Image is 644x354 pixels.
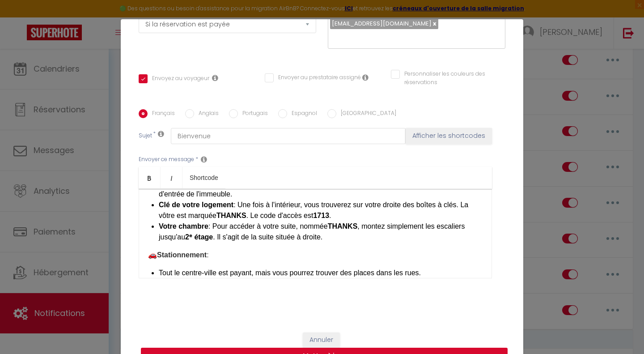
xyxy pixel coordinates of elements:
[216,212,246,219] strong: THANKS
[238,109,268,119] label: Portugais
[201,156,207,163] i: Message
[7,4,34,30] button: Ouvrir le widget de chat LiveChat
[159,200,483,221] li: : Une fois à l'intérieur, vous trouverez sur votre droite des boîtes à clés. La vôtre est marquée...
[328,222,358,230] strong: THANKS
[157,251,207,259] strong: Stationnement
[336,109,396,119] label: [GEOGRAPHIC_DATA]
[159,178,483,200] li: : [PERSON_NAME] utiliser le code situé sur la poignée de la porte d'entrée de l'immeuble.
[406,128,492,144] button: Afficher les shortcodes
[158,130,164,137] i: Subject
[362,74,369,81] i: Envoyer au prestataire si il est assigné
[159,221,483,243] li: : Pour accéder à votre suite, nommée , montez simplement les escaliers jusqu'au . Il s'agit de la...
[194,109,219,119] label: Anglais
[332,19,432,28] span: [EMAIL_ADDRESS][DOMAIN_NAME]
[313,212,329,219] strong: 1713
[212,74,218,81] i: Envoyer au voyageur
[159,268,483,278] li: Tout le centre-ville est payant, mais vous pourrez trouver des places dans les rues.
[139,167,161,188] a: Bold
[185,233,213,241] strong: 2ᵉ étage
[159,201,233,209] strong: Clé de votre logement
[159,222,208,230] strong: Votre chambre
[287,109,317,119] label: Espagnol
[303,333,340,348] button: Annuler
[182,167,225,188] a: Shortcode
[139,155,194,164] label: Envoyer ce message
[148,250,483,260] p: 🚗 :
[139,132,152,141] label: Sujet
[148,109,175,119] label: Français
[161,167,182,188] a: Italic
